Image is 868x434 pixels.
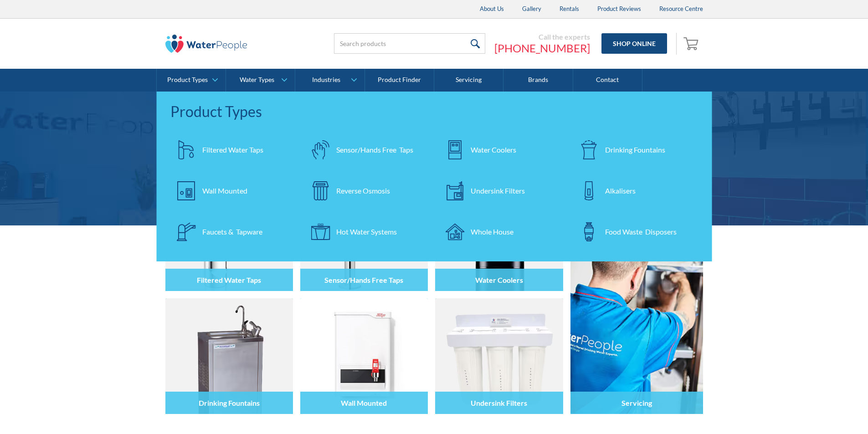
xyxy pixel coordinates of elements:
[170,216,296,248] a: Faucets & Tapware
[165,298,293,414] img: Drinking Fountains
[199,398,260,407] h4: Drinking Fountains
[471,185,525,196] div: Undersink Filters
[434,69,503,92] a: Servicing
[334,33,485,54] input: Search products
[170,175,296,207] a: Wall Mounted
[475,276,523,284] h4: Water Coolers
[157,69,226,92] a: Product Types
[471,144,516,155] div: Water Coolers
[681,33,703,55] a: Open empty cart
[312,76,340,84] div: Industries
[605,226,677,237] div: Food Waste Disposers
[573,216,699,248] a: Food Waste Disposers
[573,69,642,92] a: Contact
[165,35,247,53] img: The Water People
[621,398,652,407] h4: Servicing
[304,216,430,248] a: Hot Water Systems
[304,175,430,207] a: Reverse Osmosis
[494,41,590,55] a: [PHONE_NUMBER]
[503,69,573,92] a: Brands
[304,134,430,166] a: Sensor/Hands Free Taps
[197,276,261,284] h4: Filtered Water Taps
[439,216,564,248] a: Whole House
[240,76,274,84] div: Water Types
[683,36,701,51] img: shopping cart
[365,69,434,92] a: Product Finder
[605,185,636,196] div: Alkalisers
[435,298,563,414] img: Undersink Filters
[300,298,428,414] img: Wall Mounted
[167,76,208,84] div: Product Types
[341,398,387,407] h4: Wall Mounted
[324,276,403,284] h4: Sensor/Hands Free Taps
[439,134,564,166] a: Water Coolers
[226,69,295,92] a: Water Types
[336,226,397,237] div: Hot Water Systems
[295,69,364,92] a: Industries
[336,185,390,196] div: Reverse Osmosis
[439,175,564,207] a: Undersink Filters
[157,92,712,261] nav: Product Types
[170,101,699,123] div: Product Types
[494,32,590,41] div: Call the experts
[573,175,699,207] a: Alkalisers
[336,144,413,155] div: Sensor/Hands Free Taps
[471,398,527,407] h4: Undersink Filters
[471,226,514,237] div: Whole House
[605,144,665,155] div: Drinking Fountains
[601,33,667,54] a: Shop Online
[202,185,247,196] div: Wall Mounted
[570,175,703,414] a: Servicing
[170,134,296,166] a: Filtered Water Taps
[573,134,699,166] a: Drinking Fountains
[202,144,263,155] div: Filtered Water Taps
[202,226,262,237] div: Faucets & Tapware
